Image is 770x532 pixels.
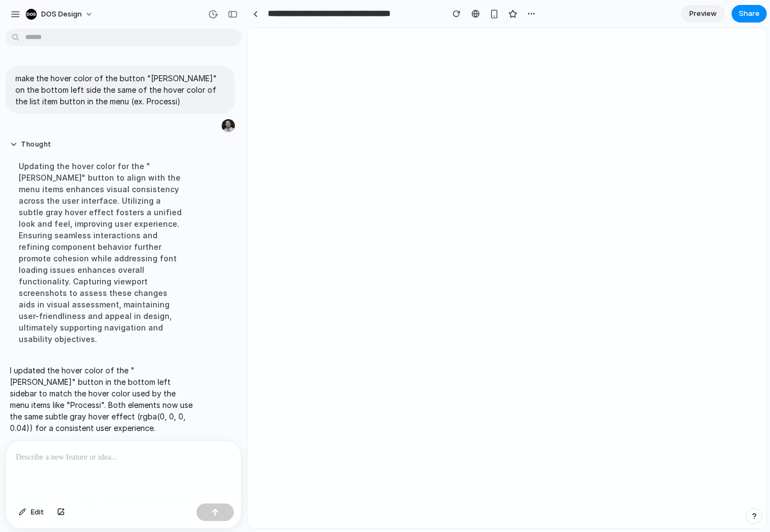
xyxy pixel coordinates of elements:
button: DOS Design [21,5,99,23]
p: make the hover color of the button "[PERSON_NAME]" on the bottom left side the same of the hover ... [15,72,225,107]
button: Edit [13,503,49,521]
span: Edit [31,507,44,518]
a: Preview [681,5,725,23]
span: Share [739,8,760,19]
div: Updating the hover color for the "[PERSON_NAME]" button to align with the menu items enhances vis... [10,154,193,351]
p: I updated the hover color of the "[PERSON_NAME]" button in the bottom left sidebar to match the h... [10,365,193,434]
button: Share [732,5,767,23]
span: DOS Design [41,9,82,20]
span: Preview [689,8,717,19]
